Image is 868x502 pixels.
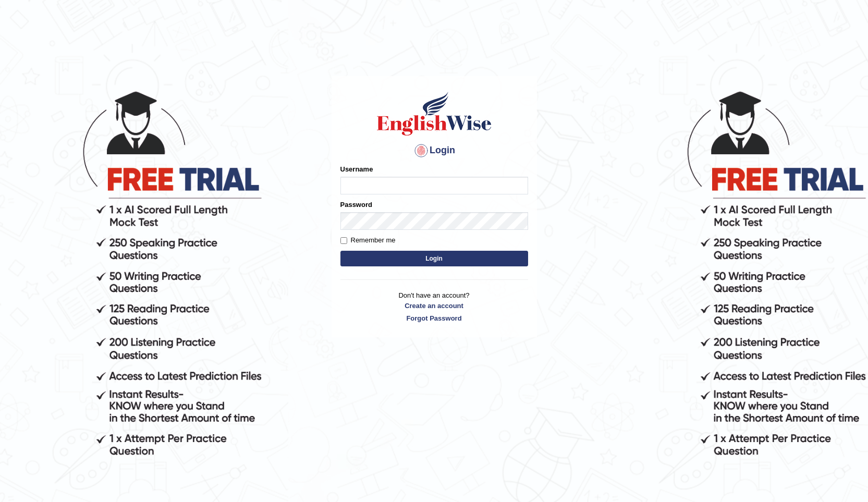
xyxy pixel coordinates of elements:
[340,301,528,311] a: Create an account
[340,237,347,244] input: Remember me
[340,142,528,159] h4: Login
[340,251,528,266] button: Login
[340,200,372,210] label: Password
[340,164,373,174] label: Username
[340,290,528,323] p: Don't have an account?
[340,313,528,323] a: Forgot Password
[375,90,494,137] img: Logo of English Wise sign in for intelligent practice with AI
[340,235,396,246] label: Remember me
